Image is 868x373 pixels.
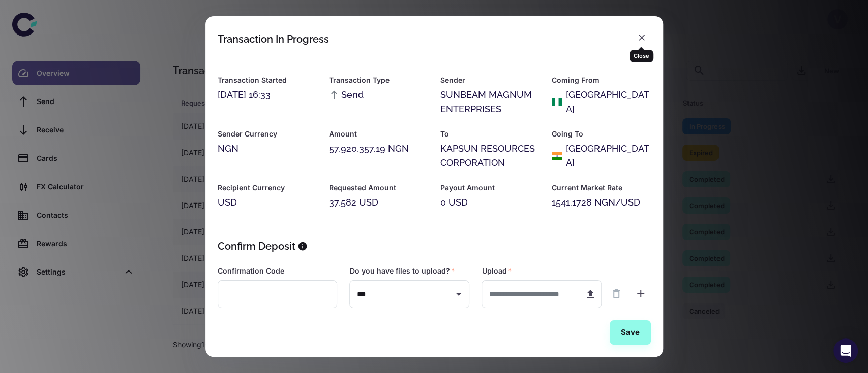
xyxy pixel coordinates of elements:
h5: Confirm Deposit [218,239,295,254]
h6: Coming From [552,75,651,86]
label: Upload [482,266,512,276]
h6: Recipient Currency [218,182,317,193]
div: 0 USD [440,195,540,210]
h6: To [440,128,540,140]
span: Send [329,88,364,102]
div: USD [218,195,317,210]
div: SUNBEAM MAGNUM ENTERPRISES [440,88,540,116]
div: 1541.1728 NGN/USD [552,195,651,210]
div: 57,920,357.19 NGN [329,142,428,156]
div: Open Intercom Messenger [833,338,858,363]
h6: Current Market Rate [552,182,651,193]
h6: Payout Amount [440,182,540,193]
h6: Going To [552,128,651,140]
button: Save [610,320,651,345]
h6: Amount [329,128,428,140]
h6: Transaction Started [218,75,317,86]
div: [GEOGRAPHIC_DATA] [566,142,651,170]
div: Transaction In Progress [218,33,329,45]
h6: Requested Amount [329,182,428,193]
div: [GEOGRAPHIC_DATA] [566,88,651,116]
h6: Sender [440,75,540,86]
h6: Sender Currency [218,128,317,140]
div: KAPSUN RESOURCES CORPORATION [440,142,540,170]
label: Confirmation Code [218,266,284,276]
button: Open [452,287,466,301]
div: NGN [218,142,317,156]
div: Close [630,50,653,62]
h6: Transaction Type [329,75,428,86]
div: 37,582 USD [329,195,428,210]
div: [DATE] 16:33 [218,88,317,102]
label: Do you have files to upload? [349,266,455,276]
